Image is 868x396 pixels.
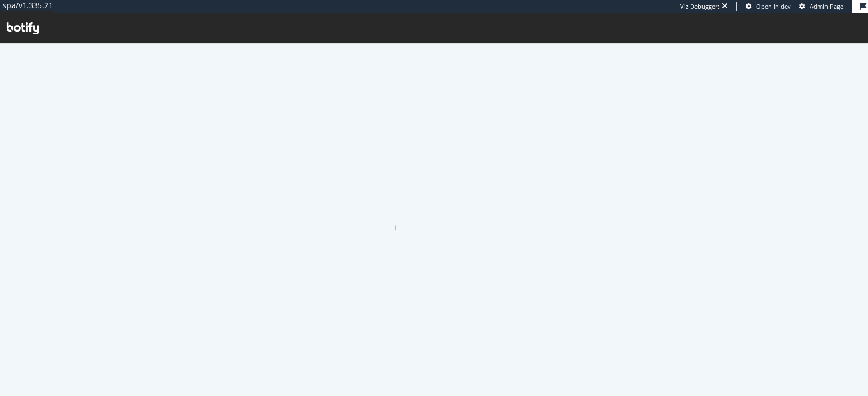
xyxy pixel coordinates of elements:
[756,2,791,10] span: Open in dev
[680,2,720,11] div: Viz Debugger:
[810,2,843,10] span: Admin Page
[395,191,473,231] div: animation
[799,2,843,11] a: Admin Page
[746,2,791,11] a: Open in dev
